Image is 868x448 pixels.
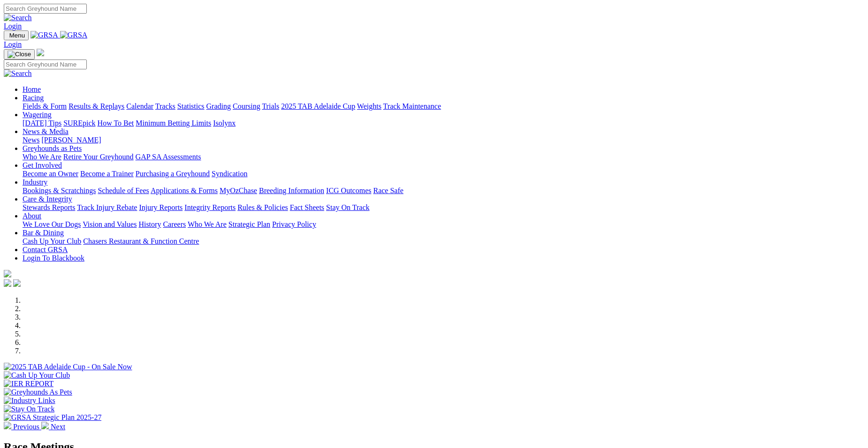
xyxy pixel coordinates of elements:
[23,161,62,169] a: Get Involved
[188,220,227,228] a: Who We Are
[23,94,44,102] a: Racing
[23,229,64,237] a: Bar & Dining
[4,69,32,78] img: Search
[136,119,211,127] a: Minimum Betting Limits
[272,220,316,228] a: Privacy Policy
[51,423,65,431] span: Next
[281,102,355,110] a: 2025 TAB Adelaide Cup
[220,187,257,194] a: MyOzChase
[4,422,11,429] img: chevron-left-pager-white.svg
[163,220,186,228] a: Careers
[4,363,132,371] img: 2025 TAB Adelaide Cup - On Sale Now
[23,195,72,203] a: Care & Integrity
[4,22,22,30] a: Login
[4,60,87,69] input: Search
[23,212,41,220] a: About
[23,153,864,161] div: Greyhounds as Pets
[23,85,41,93] a: Home
[13,423,39,431] span: Previous
[4,388,72,396] img: Greyhounds As Pets
[23,246,68,254] a: Contact GRSA
[98,119,134,127] a: How To Bet
[4,279,11,287] img: facebook.svg
[37,49,44,56] img: logo-grsa-white.png
[228,220,270,228] a: Strategic Plan
[23,187,864,195] div: Industry
[4,371,70,380] img: Cash Up Your Club
[63,153,134,161] a: Retire Your Greyhound
[23,220,864,229] div: About
[184,203,236,211] a: Integrity Reports
[23,178,47,186] a: Industry
[23,254,84,262] a: Login To Blackbook
[213,119,236,127] a: Isolynx
[23,153,61,161] a: Who We Are
[4,413,101,422] img: GRSA Strategic Plan 2025-27
[23,203,864,212] div: Care & Integrity
[136,170,210,178] a: Purchasing a Greyhound
[23,220,81,228] a: We Love Our Dogs
[23,119,61,127] a: [DATE] Tips
[23,170,78,178] a: Become an Owner
[177,102,205,110] a: Statistics
[206,102,231,110] a: Grading
[4,405,54,413] img: Stay On Track
[290,203,324,211] a: Fact Sheets
[41,423,65,431] a: Next
[69,102,124,110] a: Results & Replays
[23,187,96,194] a: Bookings & Scratchings
[4,14,32,22] img: Search
[80,170,134,178] a: Become a Trainer
[23,237,81,245] a: Cash Up Your Club
[8,51,31,58] img: Close
[139,203,183,211] a: Injury Reports
[77,203,137,211] a: Track Injury Rebate
[4,40,22,48] a: Login
[373,187,403,194] a: Race Safe
[23,111,52,119] a: Wagering
[4,49,35,60] button: Toggle navigation
[151,187,218,194] a: Applications & Forms
[13,279,21,287] img: twitter.svg
[83,220,137,228] a: Vision and Values
[155,102,175,110] a: Tracks
[60,31,88,39] img: GRSA
[23,203,75,211] a: Stewards Reports
[212,170,247,178] a: Syndication
[30,31,58,39] img: GRSA
[23,102,864,111] div: Racing
[259,187,324,194] a: Breeding Information
[41,136,101,144] a: [PERSON_NAME]
[136,153,201,161] a: GAP SA Assessments
[23,237,864,246] div: Bar & Dining
[4,380,53,388] img: IER REPORT
[4,396,55,405] img: Industry Links
[383,102,441,110] a: Track Maintenance
[4,30,29,40] button: Toggle navigation
[23,170,864,178] div: Get Involved
[23,119,864,127] div: Wagering
[138,220,161,228] a: History
[233,102,260,110] a: Coursing
[126,102,153,110] a: Calendar
[98,187,149,194] a: Schedule of Fees
[23,144,82,152] a: Greyhounds as Pets
[41,422,49,429] img: chevron-right-pager-white.svg
[262,102,279,110] a: Trials
[4,270,11,277] img: logo-grsa-white.png
[83,237,199,245] a: Chasers Restaurant & Function Centre
[4,4,87,14] input: Search
[326,187,371,194] a: ICG Outcomes
[23,127,69,135] a: News & Media
[23,136,864,144] div: News & Media
[357,102,381,110] a: Weights
[63,119,95,127] a: SUREpick
[9,32,25,39] span: Menu
[326,203,369,211] a: Stay On Track
[4,423,41,431] a: Previous
[23,136,39,144] a: News
[23,102,67,110] a: Fields & Form
[237,203,288,211] a: Rules & Policies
